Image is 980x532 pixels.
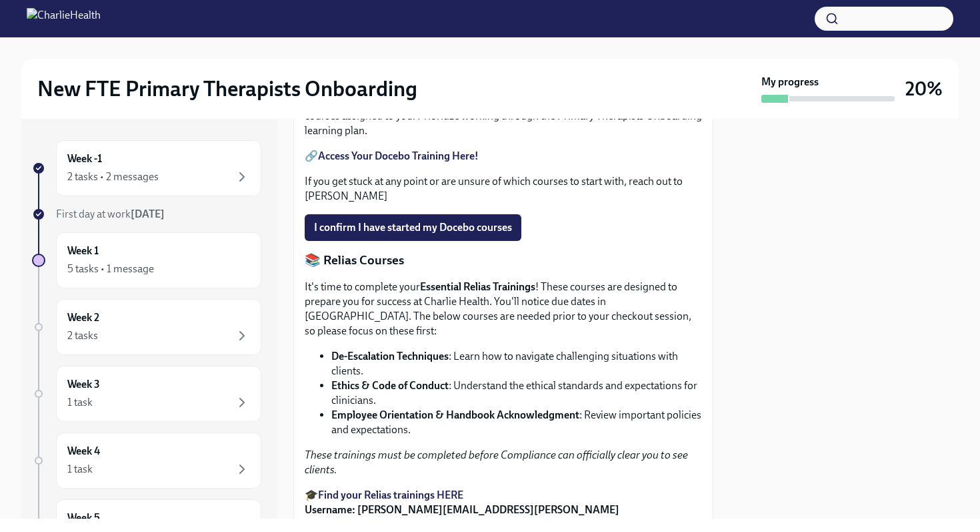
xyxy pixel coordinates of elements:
[67,377,100,392] h6: Week 3
[305,280,702,338] p: It's time to complete your ! These courses are designed to prepare you for success at Charlie Hea...
[314,221,512,234] span: I confirm I have started my Docebo courses
[67,170,159,184] div: 2 tasks • 2 messages
[32,299,261,355] a: Week 22 tasks
[67,462,93,477] div: 1 task
[305,252,702,269] p: 📚 Relias Courses
[131,208,165,220] strong: [DATE]
[420,280,535,293] strong: Essential Relias Trainings
[32,140,261,196] a: Week -12 tasks • 2 messages
[32,433,261,489] a: Week 41 task
[305,174,702,204] p: If you get stuck at any point or are unsure of which courses to start with, reach out to [PERSON_...
[67,511,100,525] h6: Week 5
[67,444,100,459] h6: Week 4
[331,379,449,392] strong: Ethics & Code of Conduct
[27,8,101,29] img: CharlieHealth
[67,262,154,276] div: 5 tasks • 1 message
[905,77,943,101] h3: 20%
[37,75,417,102] h2: New FTE Primary Therapists Onboarding
[32,366,261,422] a: Week 31 task
[32,232,261,288] a: Week 15 tasks • 1 message
[331,409,579,421] strong: Employee Orientation & Handbook Acknowledgment
[331,349,702,378] li: : Learn how to navigate challenging situations with clients.
[331,378,702,408] li: : Understand the ethical standards and expectations for clinicians.
[305,149,702,164] p: 🔗
[67,395,93,410] div: 1 task
[331,408,702,437] li: : Review important policies and expectations.
[318,489,463,501] a: Find your Relias trainings HERE
[67,152,102,166] h6: Week -1
[761,75,819,89] strong: My progress
[67,328,98,343] div: 2 tasks
[67,310,99,325] h6: Week 2
[56,208,165,220] span: First day at work
[32,207,261,222] a: First day at work[DATE]
[305,214,521,241] button: I confirm I have started my Docebo courses
[67,244,99,258] h6: Week 1
[331,350,449,362] strong: De-Escalation Techniques
[318,150,479,162] a: Access Your Docebo Training Here!
[305,449,688,476] em: These trainings must be completed before Compliance can officially clear you to see clients.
